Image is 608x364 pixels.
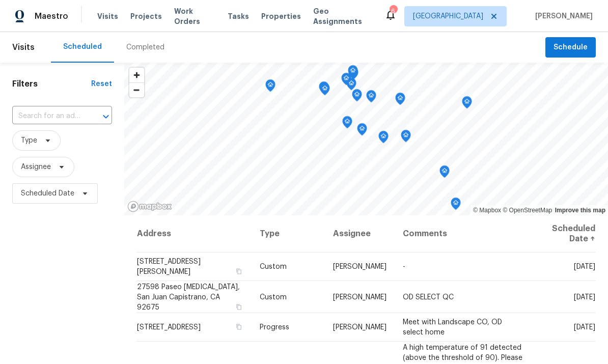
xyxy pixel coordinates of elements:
span: OD SELECT QC [403,293,454,300]
span: [PERSON_NAME] [531,11,593,21]
span: Assignee [21,162,51,172]
span: [PERSON_NAME] [333,293,386,300]
button: Zoom out [129,82,144,97]
span: Meet with Landscape CO, OD select home [403,319,502,336]
span: [PERSON_NAME] [333,324,386,331]
div: Map marker [395,93,405,108]
div: Map marker [346,78,356,94]
th: Type [252,215,325,253]
div: 6 [390,6,397,16]
a: Mapbox homepage [127,201,172,212]
button: Open [99,109,113,124]
th: Comments [395,215,533,253]
th: Address [136,215,252,253]
span: 27598 Paseo [MEDICAL_DATA], San Juan Capistrano, CA 92675 [137,283,240,311]
span: Maestro [35,11,68,21]
span: Projects [130,11,162,21]
div: Map marker [357,123,367,139]
span: Work Orders [174,6,215,26]
div: Map marker [451,198,461,213]
span: Scheduled Date [21,188,74,199]
a: Mapbox [473,207,501,214]
span: - [403,263,405,270]
div: Map marker [348,65,358,81]
button: Copy Address [234,302,243,311]
div: Map marker [401,130,411,146]
button: Copy Address [234,322,243,331]
span: Schedule [554,41,588,54]
span: [DATE] [574,263,595,270]
span: Type [21,135,37,146]
span: Visits [97,11,118,21]
div: Completed [126,42,164,52]
div: Reset [91,79,112,89]
div: Map marker [319,81,329,97]
div: Map marker [462,96,472,112]
div: Map marker [352,89,362,105]
h1: Filters [12,79,91,89]
div: Map marker [378,131,389,147]
div: Map marker [366,90,376,106]
button: Copy Address [234,267,243,276]
span: [STREET_ADDRESS][PERSON_NAME] [137,258,201,275]
span: Custom [260,293,287,300]
button: Schedule [545,37,596,58]
span: [DATE] [574,293,595,300]
button: Zoom in [129,68,144,82]
span: Geo Assignments [313,6,372,26]
span: Zoom out [129,83,144,97]
div: Map marker [348,67,358,83]
div: Map marker [320,83,330,99]
div: Scheduled [63,42,102,52]
div: Map marker [341,73,351,89]
a: OpenStreetMap [503,207,552,214]
span: Properties [261,11,301,21]
span: Visits [12,36,35,59]
a: Improve this map [555,207,605,214]
div: Map marker [439,165,450,181]
div: Map marker [342,116,352,132]
div: Map marker [265,79,275,95]
th: Assignee [325,215,395,253]
span: Tasks [228,13,249,20]
span: [GEOGRAPHIC_DATA] [413,11,483,21]
span: Progress [260,324,289,331]
span: Custom [260,263,287,270]
input: Search for an address... [12,108,84,124]
span: [STREET_ADDRESS] [137,324,201,331]
th: Scheduled Date ↑ [533,215,596,253]
span: [PERSON_NAME] [333,263,386,270]
span: [DATE] [574,324,595,331]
